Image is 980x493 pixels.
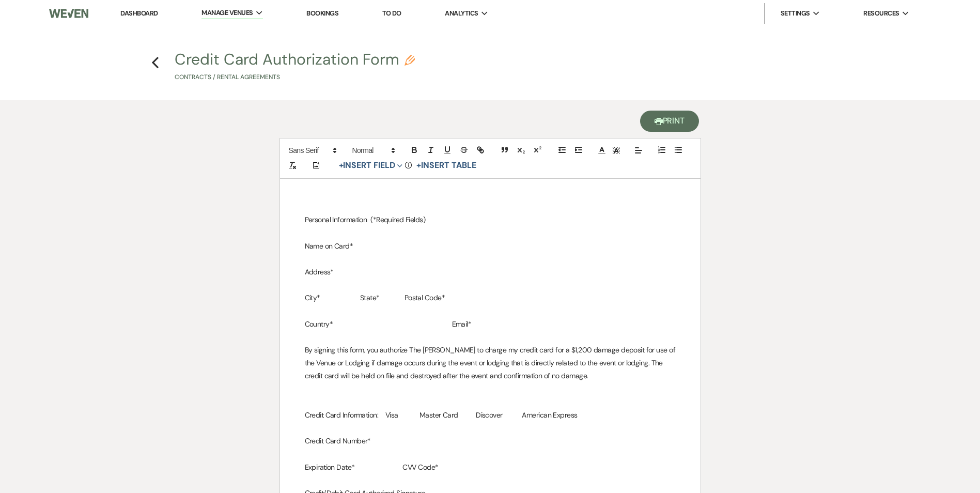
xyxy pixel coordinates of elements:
[863,8,899,19] span: Resources
[120,9,158,18] a: Dashboard
[382,9,401,18] a: To Do
[416,161,421,170] span: +
[413,159,479,172] button: +Insert Table
[305,461,676,474] p: Expiration Date* CVV Code*
[201,8,253,18] span: Manage Venues
[175,52,415,82] button: Credit Card Authorization FormContracts / Rental Agreements
[306,9,338,18] a: Bookings
[305,291,676,304] p: City* State* Postal Code*
[339,161,344,170] span: +
[781,8,810,19] span: Settings
[305,240,676,253] p: Name on Card*
[631,144,646,157] span: Alignment
[305,266,676,279] p: Address*
[595,144,609,157] span: Text Color
[335,159,407,172] button: Insert Field
[305,344,676,383] p: By signing this form, you authorize The [PERSON_NAME] to charge my credit card for a $1,200 damag...
[305,409,676,422] p: Credit Card Information: Visa Master Card Discover American Express
[348,144,398,157] span: Header Formats
[305,213,676,226] p: Personal Information (*Required Fields)
[640,111,699,132] button: Print
[445,8,478,19] span: Analytics
[305,435,676,448] p: Credit Card Number*
[305,318,676,331] p: Country* Email*
[609,144,624,157] span: Text Background Color
[49,3,88,24] img: Weven Logo
[175,72,415,82] p: Contracts / Rental Agreements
